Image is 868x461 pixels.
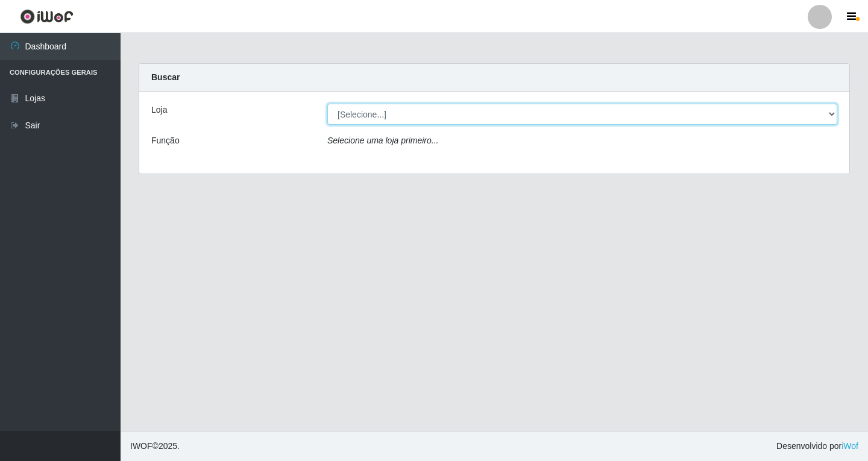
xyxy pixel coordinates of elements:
span: © 2025 . [130,440,180,453]
span: IWOF [130,441,153,451]
a: iWof [841,441,858,451]
label: Loja [151,104,167,116]
span: Desenvolvido por [776,440,858,453]
label: Função [151,134,180,147]
img: CoreUI Logo [20,9,74,24]
strong: Buscar [151,72,180,82]
i: Selecione uma loja primeiro... [327,136,438,145]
